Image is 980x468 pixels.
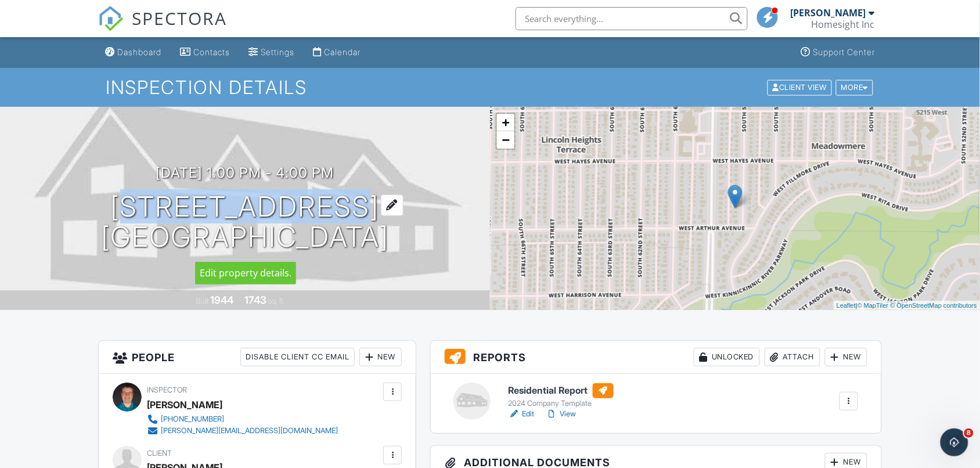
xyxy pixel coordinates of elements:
a: Settings [244,42,299,63]
a: Leaflet [837,302,856,309]
div: 1743 [245,294,267,306]
div: Calendar [324,47,361,57]
h3: People [99,341,416,374]
a: © OpenStreetMap contributors [891,302,977,309]
a: View [546,408,577,420]
a: Client View [766,82,835,91]
a: [PHONE_NUMBER] [147,413,338,425]
div: More [836,80,874,95]
div: 1944 [211,294,234,306]
a: Contacts [175,42,235,63]
div: Unlocked [694,348,760,366]
h1: [STREET_ADDRESS] [GEOGRAPHIC_DATA] [101,192,389,253]
h1: Inspection Details [106,77,875,98]
img: The Best Home Inspection Software - Spectora [98,6,124,31]
div: Settings [261,47,294,57]
span: Client [147,449,172,458]
div: Dashboard [117,47,161,57]
a: Support Center [796,42,880,63]
div: Disable Client CC Email [240,348,355,366]
div: [PHONE_NUMBER] [161,415,224,424]
a: © MapTiler [858,302,889,309]
div: Client View [768,80,832,95]
div: Attach [765,348,820,366]
span: 8 [964,429,974,438]
iframe: Intercom live chat [941,429,968,456]
div: [PERSON_NAME][EMAIL_ADDRESS][DOMAIN_NAME] [161,426,338,435]
div: New [359,348,402,366]
span: SPECTORA [132,6,227,30]
div: Support Center [813,47,875,57]
h6: Residential Report [509,383,614,398]
div: New [825,348,867,366]
div: | [834,301,980,311]
a: Zoom in [497,114,514,131]
div: 2024 Company Template [509,399,614,408]
a: SPECTORA [98,16,227,40]
span: sq. ft. [269,297,285,305]
div: Contacts [193,47,230,57]
h3: [DATE] 1:00 pm - 4:00 pm [156,165,334,181]
a: Residential Report 2024 Company Template [509,383,614,409]
span: Built [196,297,209,305]
div: Homesight Inc [811,19,874,30]
div: [PERSON_NAME] [790,7,866,19]
a: Dashboard [100,42,166,63]
a: Calendar [308,42,365,63]
h3: Reports [431,341,881,374]
span: Inspector [147,386,187,394]
a: Edit [509,408,535,420]
a: Zoom out [497,131,514,149]
a: [PERSON_NAME][EMAIL_ADDRESS][DOMAIN_NAME] [147,425,338,437]
div: [PERSON_NAME] [147,396,222,413]
input: Search everything... [516,7,748,30]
